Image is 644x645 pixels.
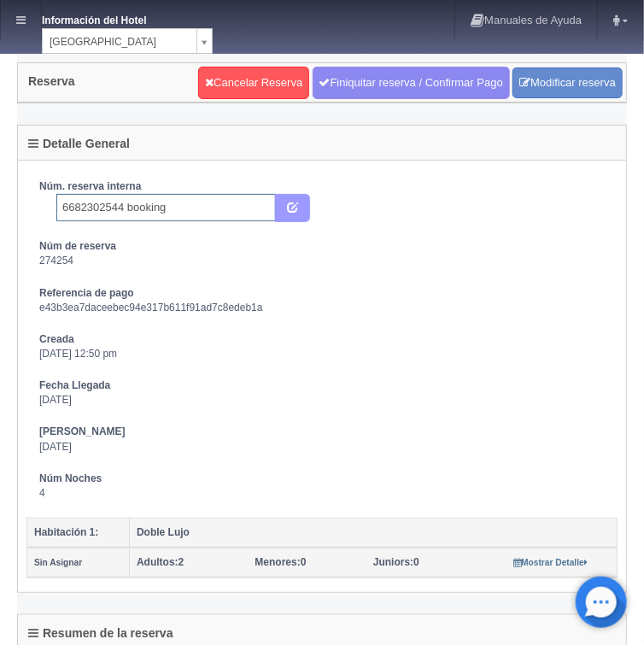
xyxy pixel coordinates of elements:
[198,67,309,99] a: Cancelar Reserva
[39,254,605,268] dd: 274254
[28,138,130,150] h4: Detalle General
[28,627,173,640] h4: Resumen de la reserva
[137,556,184,568] span: 2
[39,301,605,315] dd: e43b3ea7daceebec94e317b611f91ad7c8edeb1a
[39,286,605,301] dt: Referencia de pago
[313,67,510,99] a: Finiquitar reserva / Confirmar Pago
[513,556,588,568] a: Mostrar Detalle
[130,519,618,548] th: Doble Lujo
[255,556,307,568] span: 0
[39,393,605,408] dd: [DATE]
[50,29,190,55] span: [GEOGRAPHIC_DATA]
[28,75,75,88] h4: Reserva
[39,472,605,486] dt: Núm Noches
[34,526,98,538] b: Habitación 1:
[39,378,605,393] dt: Fecha Llegada
[513,558,588,567] small: Mostrar Detalle
[373,556,413,568] strong: Juniors:
[373,556,419,568] span: 0
[34,558,82,567] small: Sin Asignar
[39,179,605,194] dt: Núm. reserva interna
[39,347,605,361] dd: [DATE] 12:50 pm
[42,9,179,28] dt: Información del Hotel
[39,239,605,254] dt: Núm de reserva
[39,440,605,454] dd: [DATE]
[255,556,301,568] strong: Menores:
[39,332,605,347] dt: Creada
[42,28,213,54] a: [GEOGRAPHIC_DATA]
[39,425,605,439] dt: [PERSON_NAME]
[39,486,605,501] dd: 4
[137,556,179,568] strong: Adultos:
[512,67,623,99] a: Modificar reserva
